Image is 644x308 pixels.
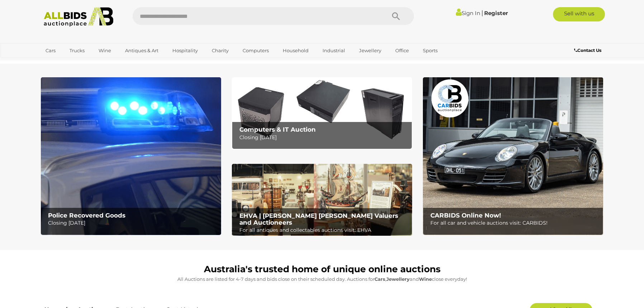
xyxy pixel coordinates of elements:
a: Register [484,10,508,16]
strong: Wine [419,276,432,282]
a: Police Recovered Goods Police Recovered Goods Closing [DATE] [41,77,221,235]
a: Cars [41,45,60,57]
a: Hospitality [168,45,202,57]
p: Closing [DATE] [48,219,217,228]
a: Antiques & Art [120,45,163,57]
b: Computers & IT Auction [239,126,316,133]
button: Search [378,7,414,25]
p: For all antiques and collectables auctions visit: EHVA [239,226,408,235]
p: For all car and vehicle auctions visit: CARBIDS! [430,219,599,228]
b: EHVA | [PERSON_NAME] [PERSON_NAME] Valuers and Auctioneers [239,212,398,226]
a: Jewellery [354,45,386,57]
img: Computers & IT Auction [232,77,412,149]
a: Wine [94,45,116,57]
a: Household [278,45,313,57]
img: CARBIDS Online Now! [423,77,603,235]
b: Contact Us [574,48,601,53]
a: [GEOGRAPHIC_DATA] [41,57,101,68]
a: Industrial [318,45,350,57]
strong: Cars [375,276,385,282]
img: Police Recovered Goods [41,77,221,235]
p: Closing [DATE] [239,133,408,142]
a: Computers & IT Auction Computers & IT Auction Closing [DATE] [232,77,412,149]
a: Sports [418,45,442,57]
img: Allbids.com.au [40,7,118,27]
p: All Auctions are listed for 4-7 days and bids close on their scheduled day. Auctions for , and cl... [44,275,600,283]
a: Computers [238,45,273,57]
b: Police Recovered Goods [48,212,125,219]
h1: Australia's trusted home of unique online auctions [44,264,600,274]
img: EHVA | Evans Hastings Valuers and Auctioneers [232,164,412,236]
a: Charity [207,45,233,57]
a: Sign In [456,10,480,16]
a: CARBIDS Online Now! CARBIDS Online Now! For all car and vehicle auctions visit: CARBIDS! [423,77,603,235]
span: | [481,9,483,17]
strong: Jewellery [386,276,410,282]
a: Sell with us [553,7,605,21]
b: CARBIDS Online Now! [430,212,501,219]
a: EHVA | Evans Hastings Valuers and Auctioneers EHVA | [PERSON_NAME] [PERSON_NAME] Valuers and Auct... [232,164,412,236]
a: Contact Us [574,47,603,54]
a: Trucks [65,45,89,57]
a: Office [391,45,414,57]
